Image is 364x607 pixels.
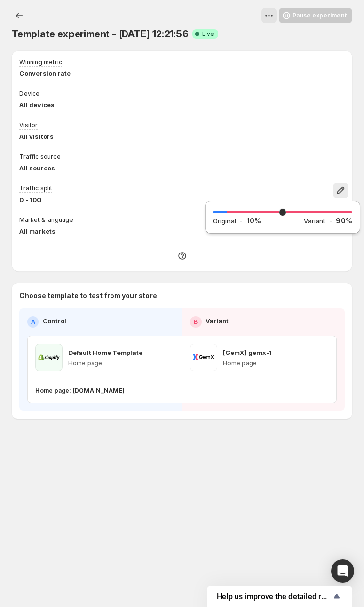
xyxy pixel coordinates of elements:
p: Variant [206,316,229,326]
h2: Original [213,216,236,226]
p: Conversion rate [19,68,71,78]
div: - [304,216,352,226]
h2: A [31,318,35,326]
p: Market & language [19,216,73,224]
p: Home page [223,359,272,367]
img: [GemX] gemx-1 [190,344,217,371]
p: Control [43,316,66,326]
p: 10 % [247,216,261,226]
p: All markets [19,226,73,236]
span: Live [202,30,214,38]
img: Default Home Template [35,344,63,371]
p: All sources [19,163,61,173]
h2: B [194,318,198,326]
div: - [213,216,304,226]
p: Traffic split [19,185,52,192]
p: All visitors [19,132,54,141]
p: Winning metric [19,58,62,66]
p: 90 % [336,216,352,226]
span: Template experiment - [DATE] 12:21:56 [12,28,189,40]
p: Home page: [DOMAIN_NAME] [35,387,125,395]
p: Traffic source [19,153,61,161]
h2: Variant [304,216,325,226]
div: Open Intercom Messenger [331,559,354,583]
p: [GemX] gemx-1 [223,348,272,357]
button: Experiments [12,8,27,23]
p: Visitor [19,121,38,129]
p: 0 - 100 [19,195,52,204]
p: Choose template to test from your store [19,291,345,301]
p: Home page [68,359,142,367]
p: Default Home Template [68,348,142,357]
p: Device [19,90,40,98]
span: Help us improve the detailed report for A/B campaigns [217,592,331,601]
p: All devices [19,100,55,110]
button: View actions for Template experiment - Sep 12, 12:21:56 [261,8,277,23]
button: Show survey - Help us improve the detailed report for A/B campaigns [217,590,343,602]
